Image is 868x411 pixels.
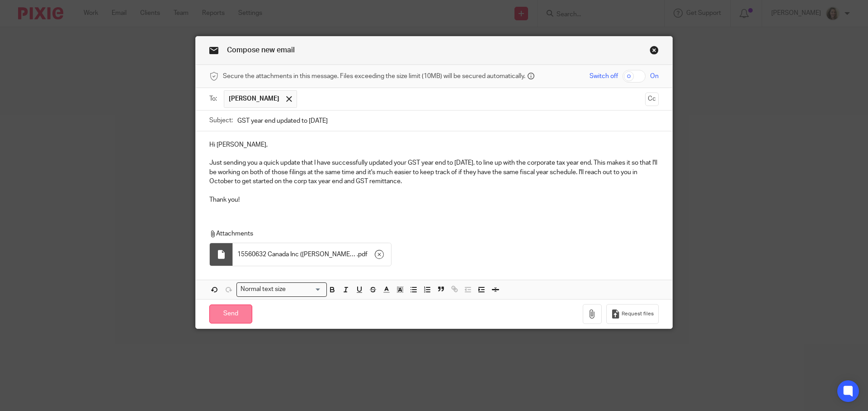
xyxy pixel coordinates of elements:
a: Close this dialog window [650,46,659,58]
span: Switch off [590,72,618,81]
span: pdf [358,250,368,259]
button: Request files [606,304,659,324]
div: Search for option [236,282,327,296]
span: Request files [622,310,654,318]
p: Attachments [209,229,646,238]
span: On [650,72,659,81]
p: Thank you! [209,195,659,204]
button: Cc [645,92,659,106]
span: Secure the attachments in this message. Files exceeding the size limit (10MB) will be secured aut... [223,72,525,81]
input: Send [209,305,252,324]
p: Hi [PERSON_NAME], [209,140,659,149]
span: Compose new email [227,46,295,54]
label: Subject: [209,116,233,125]
label: To: [209,94,219,103]
p: Just sending you a quick update that I have successfully updated your GST year end to [DATE], to ... [209,158,659,186]
div: . [233,243,391,266]
span: Normal text size [239,285,288,294]
input: Search for option [289,285,321,294]
span: 15560632 Canada Inc ([PERSON_NAME]) - Election to change GST year end [237,250,357,259]
span: [PERSON_NAME] [229,94,279,103]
